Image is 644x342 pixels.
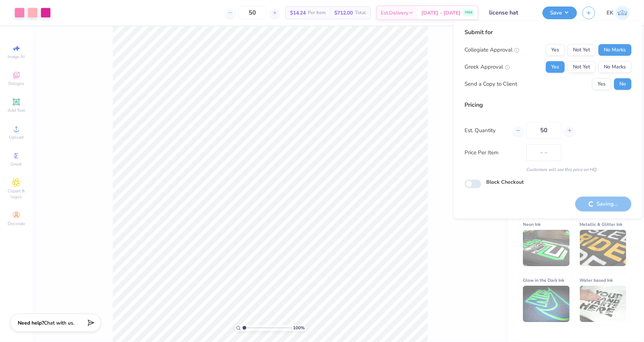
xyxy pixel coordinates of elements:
input: Untitled Design [484,5,537,20]
button: Not Yet [567,44,595,56]
span: Upload [9,134,24,140]
span: Designs [8,81,24,86]
span: Glow in the Dark Ink [523,276,564,284]
span: $712.00 [334,9,353,17]
span: Water based Ink [580,276,613,284]
span: Chat with us. [44,319,74,326]
span: Total [355,9,366,17]
span: Est. Delivery [381,9,408,17]
button: No Marks [598,44,631,56]
button: No Marks [598,61,631,73]
div: Customers will see this price on HQ. [465,167,631,173]
span: EK [607,9,614,17]
button: Save [542,7,577,19]
img: Water based Ink [580,286,627,322]
img: Metallic & Glitter Ink [580,230,627,266]
span: Per Item [308,9,326,17]
a: EK [607,6,629,20]
span: [DATE] - [DATE] [421,9,461,17]
button: Not Yet [567,61,595,73]
div: Send a Copy to Client [465,80,517,88]
div: Greek Approval [465,63,510,71]
span: $14.24 [290,9,306,17]
span: Add Text [8,107,25,113]
input: – – [238,6,267,19]
label: Price Per Item [465,148,521,157]
span: Decorate [8,221,25,227]
span: Neon Ink [523,220,541,228]
label: Est. Quantity [465,126,508,135]
span: FREE [465,10,472,15]
div: Collegiate Approval [465,46,519,54]
span: Image AI [8,54,25,60]
button: Yes [546,44,565,56]
img: Neon Ink [523,230,570,266]
span: Greek [11,161,22,167]
button: Yes [592,78,611,90]
strong: Need help? [18,319,44,326]
span: Clipart & logos [4,188,29,200]
div: Pricing [465,101,631,110]
div: Submit for [465,28,631,37]
button: Yes [546,61,565,73]
img: Emily Klevan [615,6,629,20]
span: Metallic & Glitter Ink [580,220,623,228]
input: – – [526,122,561,139]
button: No [614,78,631,90]
span: 100 % [293,325,305,331]
img: Glow in the Dark Ink [523,286,570,322]
label: Block Checkout [486,179,524,186]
